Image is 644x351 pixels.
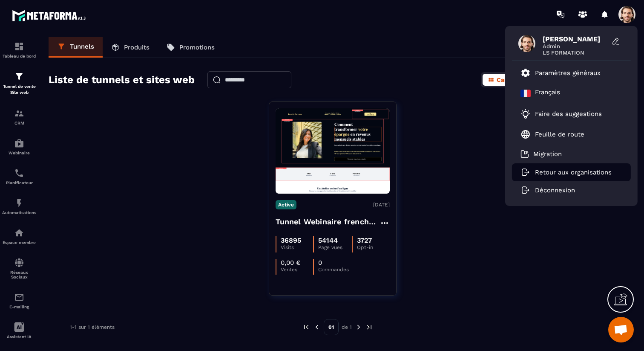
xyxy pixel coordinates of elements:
span: [PERSON_NAME] [543,35,607,43]
a: automationsautomationsEspace membre [2,221,36,251]
img: formation [14,41,24,52]
a: formationformationTableau de bord [2,35,36,65]
span: Carte [497,76,513,83]
img: prev [302,323,310,331]
p: Tableau de bord [2,54,36,58]
p: Feuille de route [535,131,584,138]
h2: Liste de tunnels et sites web [49,71,195,88]
img: scheduler [14,168,24,178]
p: Déconnexion [535,186,575,194]
p: de 1 [342,324,352,331]
a: Retour aux organisations [520,168,612,176]
button: Carte [483,74,518,86]
a: Assistant IA [2,316,36,345]
p: 01 [324,319,339,335]
p: CRM [2,121,36,125]
a: automationsautomationsAutomatisations [2,191,36,221]
p: Assistant IA [2,334,36,339]
img: email [14,292,24,302]
p: Produits [124,44,149,51]
span: Admin [543,43,607,49]
p: Retour aux organisations [535,168,612,176]
p: Ventes [281,267,313,273]
img: social-network [14,258,24,268]
p: E-mailing [2,305,36,309]
a: Produits [103,37,158,58]
p: Commandes [318,267,351,273]
a: formationformationCRM [2,102,36,132]
p: Page vues [318,244,352,250]
a: Feuille de route [520,129,584,139]
p: 0 [318,259,322,267]
img: automations [14,198,24,208]
p: Active [276,200,296,209]
p: Espace membre [2,240,36,245]
a: Paramètres généraux [520,68,601,78]
a: social-networksocial-networkRéseaux Sociaux [2,251,36,286]
img: automations [14,138,24,148]
img: next [355,323,362,331]
p: 0,00 € [281,259,301,267]
img: prev [313,323,321,331]
a: schedulerschedulerPlanificateur [2,162,36,191]
p: Faire des suggestions [535,110,602,118]
h4: Tunnel Webinaire frenchy partners [276,216,379,228]
p: Français [535,88,560,99]
p: Automatisations [2,210,36,215]
a: Promotions [158,37,223,58]
img: next [365,323,373,331]
p: 3727 [357,236,372,244]
p: Visits [281,244,313,250]
img: formation [14,108,24,119]
a: Faire des suggestions [520,109,612,119]
div: Ouvrir le chat [608,317,634,342]
a: emailemailE-mailing [2,286,36,316]
p: Opt-in [357,244,389,250]
a: Migration [520,150,562,158]
p: Migration [533,150,562,158]
p: Webinaire [2,151,36,155]
p: 1-1 sur 1 éléments [70,324,115,330]
img: automations [14,228,24,238]
p: Paramètres généraux [535,69,601,77]
a: formationformationTunnel de vente Site web [2,65,36,102]
p: 36895 [281,236,301,244]
p: [DATE] [373,202,390,208]
a: automationsautomationsWebinaire [2,132,36,162]
img: image [276,108,390,194]
p: 54144 [318,236,338,244]
p: Planificateur [2,180,36,185]
span: LS FORMATION [543,49,607,56]
p: Tunnel de vente Site web [2,84,36,96]
a: Tunnels [49,37,103,58]
p: Promotions [179,44,215,51]
p: Tunnels [70,43,94,50]
p: Réseaux Sociaux [2,270,36,279]
img: logo [12,8,89,23]
img: formation [14,71,24,81]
